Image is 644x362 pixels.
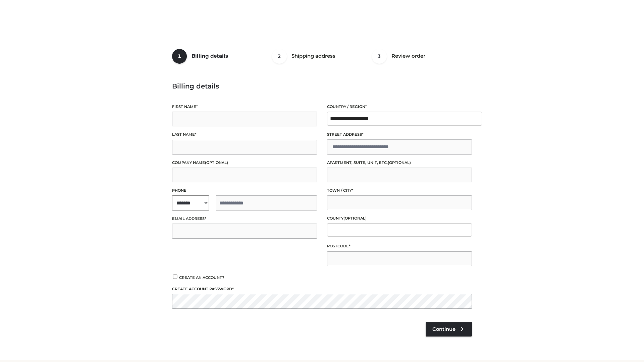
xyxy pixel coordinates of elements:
label: Postcode [327,243,472,249]
span: Shipping address [291,53,335,59]
a: Continue [426,322,472,337]
span: 1 [172,49,187,64]
label: Street address [327,131,472,138]
label: County [327,215,472,222]
label: Apartment, suite, unit, etc. [327,160,472,166]
span: 2 [272,49,287,64]
span: (optional) [343,216,367,221]
label: Phone [172,187,317,194]
label: Last name [172,131,317,138]
span: Review order [391,53,425,59]
span: Billing details [192,53,228,59]
span: (optional) [388,160,411,165]
label: Town / City [327,187,472,194]
label: First name [172,104,317,110]
span: Create an account? [179,275,224,280]
span: (optional) [205,160,228,165]
span: Continue [432,326,455,332]
span: 3 [372,49,387,64]
label: Create account password [172,286,472,292]
input: Create an account? [172,275,178,279]
label: Country / Region [327,104,472,110]
label: Company name [172,160,317,166]
label: Email address [172,216,317,222]
h3: Billing details [172,82,472,90]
